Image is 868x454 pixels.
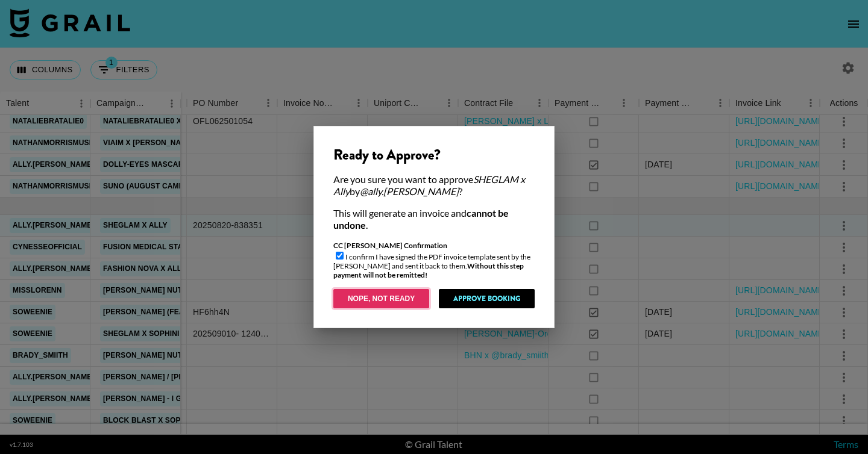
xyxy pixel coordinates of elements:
[333,207,535,231] div: This will generate an invoice and .
[333,146,535,164] div: Ready to Approve?
[333,241,447,250] strong: CC [PERSON_NAME] Confirmation
[360,185,459,197] em: @ ally.[PERSON_NAME]
[333,173,525,197] em: SHEGLAM x Ally
[333,207,509,231] strong: cannot be undone
[333,261,524,279] strong: Without this step payment will not be remitted!
[439,289,535,308] button: Approve Booking
[333,241,535,279] div: I confirm I have signed the PDF invoice template sent by the [PERSON_NAME] and sent it back to them.
[333,173,535,197] div: Are you sure you want to approve by ?
[333,289,429,308] button: Nope, Not Ready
